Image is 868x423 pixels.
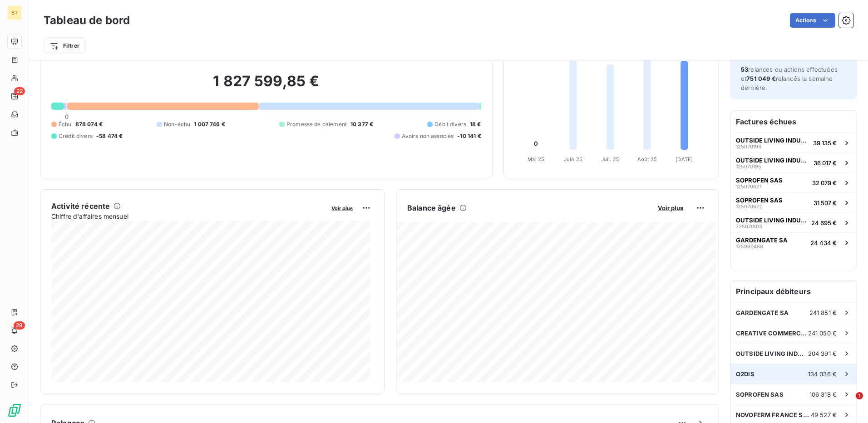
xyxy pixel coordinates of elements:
[434,120,466,128] span: Débit divers
[59,120,72,128] span: Échu
[814,159,837,167] span: 36 017 €
[808,330,837,337] span: 241 050 €
[736,184,761,189] span: 125070621
[7,5,22,20] div: ST
[637,156,657,162] tspan: Août 25
[601,156,619,162] tspan: Juil. 25
[7,403,22,418] img: Logo LeanPay
[350,120,373,128] span: 10 377 €
[51,211,325,221] span: Chiffre d'affaires mensuel
[331,205,353,211] span: Voir plus
[44,12,130,29] h3: Tableau de bord
[736,177,783,184] span: SOPROFEN SAS
[736,224,762,229] span: 725070013
[808,370,837,378] span: 134 036 €
[730,152,857,172] button: OUTSIDE LIVING INDUSTRIES FRAN12507019536 017 €
[51,72,481,99] h2: 1 827 599,85 €
[14,87,25,95] span: 22
[457,132,481,140] span: -10 141 €
[329,204,355,212] button: Voir plus
[736,236,788,244] span: GARDENGATE SA
[730,172,857,192] button: SOPROFEN SAS12507062132 079 €
[59,132,93,140] span: Crédit divers
[813,139,837,147] span: 39 135 €
[790,13,835,28] button: Actions
[736,350,808,357] span: OUTSIDE LIVING INDUSTRIES FRAN
[809,309,837,316] span: 241 851 €
[14,321,25,330] span: 29
[808,350,837,357] span: 204 391 €
[736,391,784,398] span: SOPROFEN SAS
[809,391,837,398] span: 106 318 €
[736,197,783,204] span: SOPROFEN SAS
[736,216,808,224] span: OUTSIDE LIVING INDUSTRIES FRAN
[564,156,582,162] tspan: Juin 25
[856,392,863,399] span: 1
[811,411,837,418] span: 49 527 €
[736,411,811,418] span: NOVOFERM FRANCE SAS
[528,156,544,162] tspan: Mai 25
[736,144,761,149] span: 125070194
[194,120,225,128] span: 1 007 746 €
[730,212,857,232] button: OUTSIDE LIVING INDUSTRIES FRAN72507001324 695 €
[736,330,808,337] span: CREATIVE COMMERCE PARTNERS
[51,201,110,211] h6: Activité récente
[730,111,857,133] h6: Factures échues
[741,66,748,73] span: 53
[44,39,85,53] button: Filtrer
[736,157,810,164] span: OUTSIDE LIVING INDUSTRIES FRAN
[736,244,763,249] span: 125060488
[814,199,837,207] span: 31 507 €
[746,75,775,82] span: 751 049 €
[286,120,347,128] span: Promesse de paiement
[741,66,838,91] span: relances ou actions effectuées et relancés la semaine dernière.
[736,370,755,378] span: O2DIS
[736,164,761,169] span: 125070195
[730,280,857,302] h6: Principaux débiteurs
[730,192,857,212] button: SOPROFEN SAS12507062031 507 €
[811,219,837,226] span: 24 695 €
[736,309,789,316] span: GARDENGATE SA
[164,120,190,128] span: Non-échu
[730,133,857,152] button: OUTSIDE LIVING INDUSTRIES FRAN12507019439 135 €
[676,156,693,162] tspan: [DATE]
[812,179,837,187] span: 32 079 €
[736,137,809,144] span: OUTSIDE LIVING INDUSTRIES FRAN
[837,392,859,414] iframe: Intercom live chat
[470,120,481,128] span: 18 €
[736,204,763,209] span: 125070620
[402,132,454,140] span: Avoirs non associés
[655,204,686,212] button: Voir plus
[658,204,683,211] span: Voir plus
[407,202,456,213] h6: Balance âgée
[810,239,837,246] span: 24 434 €
[65,113,69,120] span: 0
[730,232,857,252] button: GARDENGATE SA12506048824 434 €
[75,120,103,128] span: 878 074 €
[96,132,123,140] span: -58 474 €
